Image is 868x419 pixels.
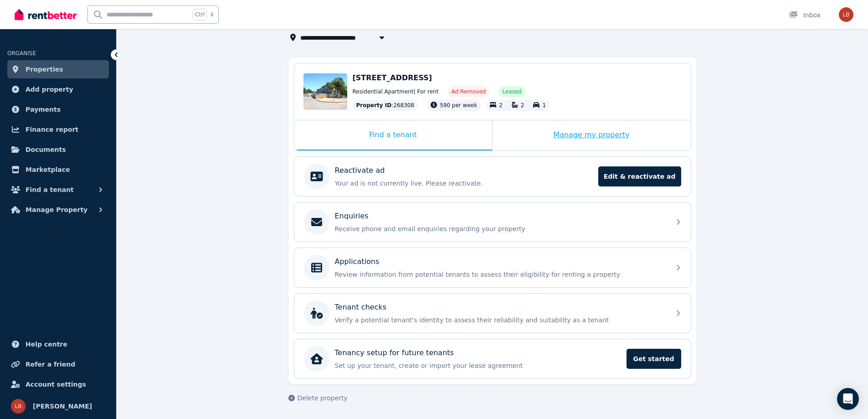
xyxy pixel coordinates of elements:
[627,349,681,369] span: Get started
[26,359,75,370] span: Refer a friend
[26,84,73,95] span: Add property
[335,361,621,370] p: Set up your tenant, create or import your lease agreement
[26,379,86,390] span: Account settings
[335,270,665,279] p: Review information from potential tenants to assess their eligibility for renting a property
[335,302,387,313] p: Tenant checks
[335,256,380,267] p: Applications
[335,347,454,358] p: Tenancy setup for future tenants
[26,184,74,195] span: Find a tenant
[335,224,665,233] p: Receive phone and email enquiries regarding your property
[335,165,385,176] p: Reactivate ad
[7,140,109,159] a: Documents
[335,179,593,188] p: Your ad is not currently live. Please reactivate.
[26,204,87,215] span: Manage Property
[294,294,691,333] a: Tenant checksVerify a potential tenant's identity to assess their reliability and suitability as ...
[7,120,109,139] a: Finance report
[521,102,524,109] span: 2
[294,157,691,196] a: Reactivate adYour ad is not currently live. Please reactivate.Edit & reactivate ad
[26,164,70,175] span: Marketplace
[7,181,109,199] button: Find a tenant
[353,100,418,111] div: : 268308
[353,88,439,95] span: Residential Apartment | For rent
[789,10,821,20] div: Inbox
[493,120,691,150] div: Manage my property
[26,104,61,115] span: Payments
[33,401,92,412] span: [PERSON_NAME]
[451,88,486,95] span: Ad: Removed
[26,64,63,75] span: Properties
[7,160,109,179] a: Marketplace
[837,388,859,410] div: Open Intercom Messenger
[7,335,109,353] a: Help centre
[288,393,348,403] button: Delete property
[294,339,691,378] a: Tenancy setup for future tenantsSet up your tenant, create or import your lease agreementGet started
[294,202,691,242] a: EnquiriesReceive phone and email enquiries regarding your property
[193,9,207,21] span: Ctrl
[335,316,665,325] p: Verify a potential tenant's identity to assess their reliability and suitability as a tenant
[211,11,214,18] span: k
[440,102,477,109] span: 590 per week
[294,248,691,287] a: ApplicationsReview information from potential tenants to assess their eligibility for renting a p...
[356,102,392,109] span: Property ID
[7,375,109,393] a: Account settings
[11,399,26,414] img: Louise Brodie
[542,102,546,109] span: 1
[7,201,109,219] button: Manage Property
[26,124,78,135] span: Finance report
[7,355,109,373] a: Refer a friend
[502,88,521,95] span: Leased
[15,8,77,21] img: RentBetter
[839,7,853,22] img: Louise Brodie
[26,339,67,350] span: Help centre
[298,393,348,403] span: Delete property
[7,50,36,57] span: ORGANISE
[598,166,681,186] span: Edit & reactivate ad
[353,73,432,82] span: [STREET_ADDRESS]
[7,100,109,119] a: Payments
[26,144,66,155] span: Documents
[7,80,109,98] a: Add property
[335,211,369,222] p: Enquiries
[499,102,503,109] span: 2
[294,120,492,150] div: Find a tenant
[7,60,109,78] a: Properties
